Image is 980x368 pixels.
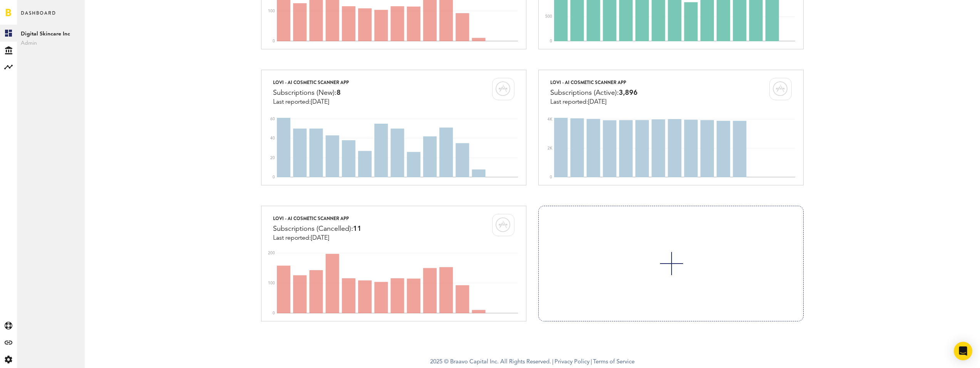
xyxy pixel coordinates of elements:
text: 0 [273,175,275,179]
div: Lovi - AI Cosmetic Scanner App [273,214,362,223]
text: 0 [550,39,552,43]
div: Subscriptions (New): [273,87,349,99]
div: Open Intercom Messenger [954,342,972,360]
text: 200 [268,251,275,255]
text: 100 [268,281,275,285]
span: 11 [353,225,362,232]
div: Subscriptions (Cancelled): [273,223,362,235]
text: 0 [550,175,552,179]
span: 3,896 [619,89,638,96]
span: Support [16,5,44,12]
text: 0 [273,311,275,315]
div: Last reported: [273,235,362,242]
a: Terms of Service [593,359,635,365]
img: card-marketplace-itunes.svg [492,78,514,100]
img: card-marketplace-itunes.svg [492,214,514,236]
div: Lovi - AI Cosmetic Scanner App [273,78,349,87]
span: 2025 © Braavo Capital Inc. All Rights Reserved. [430,356,551,368]
text: 4K [548,118,553,121]
a: Privacy Policy [554,359,590,365]
span: Admin [21,39,81,48]
span: [DATE] [588,99,606,105]
span: [DATE] [311,99,329,105]
text: 2K [548,146,553,150]
img: card-marketplace-itunes.svg [769,78,792,100]
text: 40 [270,136,275,140]
span: 8 [337,89,341,96]
div: Last reported: [550,99,638,106]
div: Lovi - AI Cosmetic Scanner App [550,78,638,87]
text: 100 [268,9,275,13]
span: Digital Skincare Inc [21,29,81,39]
text: 0 [273,39,275,43]
span: Dashboard [21,8,56,25]
span: [DATE] [311,235,329,241]
text: 20 [270,156,275,160]
div: Subscriptions (Active): [550,87,638,99]
div: Last reported: [273,99,349,106]
text: 500 [545,15,552,18]
text: 60 [270,117,275,121]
